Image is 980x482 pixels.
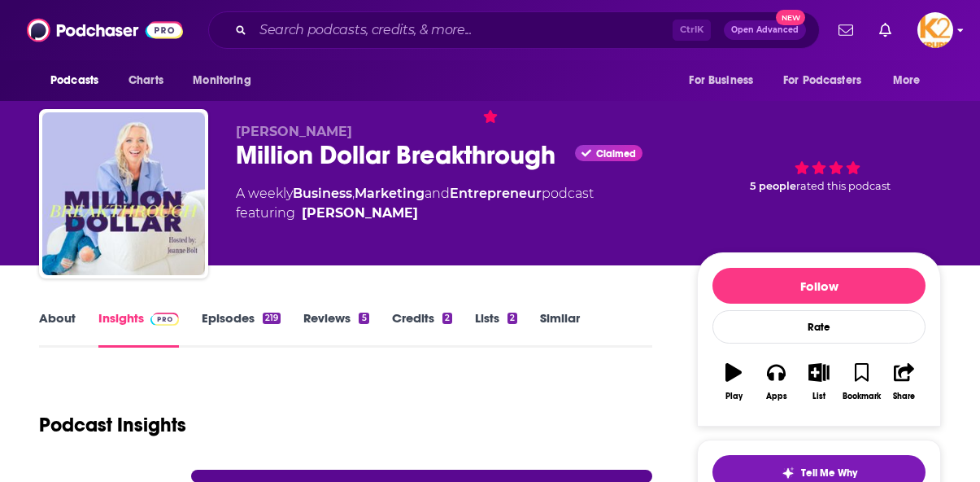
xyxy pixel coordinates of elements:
button: Play [712,353,755,411]
button: Bookmark [840,353,882,411]
button: Show profile menu [917,12,953,48]
span: Tell Me Why [801,467,857,480]
a: InsightsPodchaser Pro [98,310,179,348]
span: For Business [689,69,753,92]
a: Credits2 [392,310,452,348]
a: About [39,310,76,348]
img: Podchaser Pro [150,313,179,326]
div: Apps [766,392,787,401]
a: Similar [540,310,580,348]
div: 2 [442,313,452,324]
span: featuring [236,204,594,223]
span: 5 people [750,180,796,192]
span: Claimed [596,150,636,158]
span: New [776,10,805,25]
div: Share [893,392,915,401]
span: Monitoring [193,69,250,92]
h1: Podcast Insights [39,413,186,437]
span: More [893,69,921,92]
span: Logged in as K2Krupp [917,12,953,48]
button: open menu [677,65,773,96]
button: Share [883,353,926,411]
div: 219 [263,313,281,324]
a: Episodes219 [202,310,281,348]
div: 5 peoplerated this podcast [697,124,941,225]
a: [PERSON_NAME] [302,204,418,223]
span: Charts [128,69,163,92]
button: open menu [39,65,120,96]
span: Ctrl K [673,20,711,41]
span: For Podcasters [783,69,861,92]
button: List [798,353,840,411]
div: Rate [712,310,926,344]
input: Search podcasts, credits, & more... [253,17,673,43]
button: Open AdvancedNew [724,20,806,40]
button: Apps [755,353,797,411]
span: [PERSON_NAME] [236,124,352,139]
div: 2 [507,313,517,324]
a: Charts [118,65,173,96]
div: A weekly podcast [236,184,594,223]
span: Podcasts [50,69,98,92]
a: Show notifications dropdown [873,16,898,44]
div: Bookmark [843,392,881,401]
a: Show notifications dropdown [832,16,860,44]
div: 5 [359,313,368,324]
a: Reviews5 [303,310,368,348]
span: Open Advanced [731,26,799,34]
img: Million Dollar Breakthrough [42,112,205,275]
a: Entrepreneur [450,186,542,201]
img: User Profile [917,12,953,48]
button: open menu [882,65,941,96]
span: rated this podcast [796,180,891,192]
div: List [812,392,825,401]
span: and [425,186,450,201]
img: Podchaser - Follow, Share and Rate Podcasts [27,15,183,46]
a: Marketing [355,186,425,201]
a: Lists2 [475,310,517,348]
button: open menu [181,65,272,96]
button: open menu [773,65,885,96]
span: , [352,186,355,201]
div: Play [725,392,743,401]
button: Follow [712,268,926,304]
div: Search podcasts, credits, & more... [208,11,820,49]
img: tell me why sparkle [782,467,795,480]
a: Business [293,186,352,201]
